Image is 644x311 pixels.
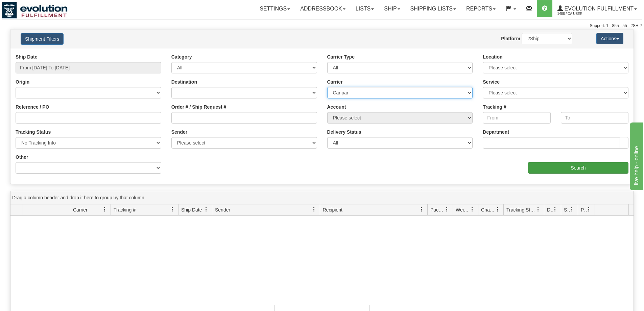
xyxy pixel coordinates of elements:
label: Order # / Ship Request # [171,104,226,110]
a: Addressbook [295,0,351,17]
span: Tracking # [114,206,136,213]
a: Recipient filter column settings [416,204,427,215]
a: Shipping lists [405,0,461,17]
label: Ship Date [16,53,38,60]
label: Department [483,129,509,135]
input: To [561,112,628,124]
a: Packages filter column settings [441,204,453,215]
span: Sender [215,206,230,213]
a: Pickup Status filter column settings [583,204,595,215]
a: Tracking Status filter column settings [532,204,544,215]
div: live help - online [5,4,63,12]
a: Evolution Fulfillment 1488 / CA User [552,0,642,17]
a: Charge filter column settings [492,204,503,215]
button: Actions [596,33,623,44]
label: Tracking # [483,104,506,110]
label: Other [16,154,28,160]
a: Tracking # filter column settings [167,204,178,215]
a: Sender filter column settings [308,204,320,215]
span: 1488 / CA User [557,10,608,17]
img: logo1488.jpg [2,2,68,19]
span: Recipient [323,206,342,213]
span: Shipment Issues [564,206,570,213]
span: Delivery Status [547,206,553,213]
div: grid grouping header [10,191,634,204]
iframe: chat widget [628,121,643,190]
label: Destination [171,79,197,85]
div: Support: 1 - 855 - 55 - 2SHIP [2,23,642,29]
a: Carrier filter column settings [99,204,111,215]
a: Reports [461,0,501,17]
span: Evolution Fulfillment [563,6,634,12]
label: Tracking Status [16,129,51,135]
span: Weight [456,206,470,213]
span: Charge [481,206,495,213]
span: Carrier [73,206,88,213]
a: Ship [379,0,405,17]
label: Category [171,53,192,60]
label: Sender [171,129,187,135]
a: Lists [351,0,379,17]
label: Account [327,104,346,110]
a: Settings [255,0,295,17]
label: Origin [16,79,29,85]
span: Ship Date [181,206,202,213]
label: Platform [501,35,520,42]
label: Reference / PO [16,104,49,110]
label: Delivery Status [327,129,361,135]
span: Tracking Status [506,206,536,213]
label: Carrier Type [327,53,355,60]
a: Ship Date filter column settings [200,204,212,215]
span: Pickup Status [581,206,587,213]
input: Search [528,162,628,174]
a: Shipment Issues filter column settings [566,204,578,215]
input: From [483,112,550,124]
label: Carrier [327,79,343,85]
label: Location [483,53,502,60]
a: Delivery Status filter column settings [549,204,561,215]
button: Shipment Filters [21,33,64,45]
a: Weight filter column settings [467,204,478,215]
label: Service [483,79,500,85]
span: Packages [430,206,445,213]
